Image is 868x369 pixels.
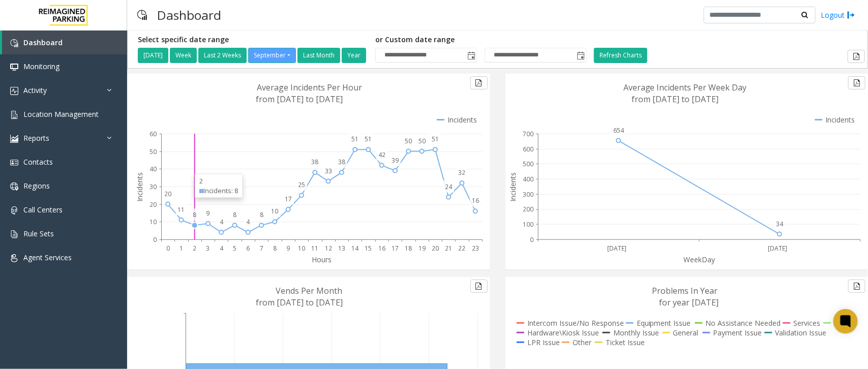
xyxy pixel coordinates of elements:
text: for year [DATE] [659,297,719,308]
text: 100 [523,220,533,229]
text: 34 [776,220,784,228]
span: Reports [23,133,49,143]
text: 30 [149,182,157,191]
img: 'icon' [10,111,18,119]
img: 'icon' [10,182,18,191]
button: Export to pdf [848,50,865,63]
span: Activity [23,85,47,95]
img: 'icon' [10,63,18,71]
text: 0 [530,235,533,244]
text: 11 [311,244,318,253]
text: 32 [459,168,466,177]
text: from [DATE] to [DATE] [632,94,719,105]
text: 50 [418,137,426,145]
img: 'icon' [10,87,18,95]
text: 23 [472,244,479,253]
button: Refresh Charts [594,48,647,63]
a: Logout [821,10,855,20]
text: 200 [523,205,533,214]
text: 38 [338,158,345,166]
text: 10 [298,244,305,253]
div: 2 [199,176,238,186]
text: 8 [273,244,277,253]
text: 17 [392,244,399,253]
span: Agent Services [23,253,72,262]
h5: Select specific date range [138,36,368,44]
img: 'icon' [10,206,18,214]
text: 16 [378,244,385,253]
text: 42 [378,150,385,159]
text: 38 [311,158,318,166]
text: 8 [233,210,236,219]
text: Average Incidents Per Week Day [623,82,747,93]
text: 60 [149,130,157,138]
span: Toggle popup [575,48,586,63]
text: 500 [523,160,533,168]
button: Export to pdf [470,280,488,293]
h3: Dashboard [152,3,226,27]
text: 700 [523,130,533,138]
text: 33 [325,167,332,175]
text: 6 [246,244,250,253]
button: [DATE] [138,48,168,63]
text: 50 [149,147,157,156]
span: Regions [23,181,50,191]
img: logout [847,10,855,20]
text: 5 [233,244,236,253]
text: [DATE] [607,244,626,253]
img: 'icon' [10,135,18,143]
text: 10 [271,207,278,216]
text: 18 [405,244,412,253]
text: 14 [351,244,359,253]
text: from [DATE] to [DATE] [256,94,343,105]
text: from [DATE] to [DATE] [256,297,343,308]
text: Vends Per Month [276,285,343,296]
text: 4 [246,218,250,226]
button: Export to pdf [848,280,865,293]
button: September [248,48,296,63]
img: 'icon' [10,254,18,262]
button: Year [342,48,366,63]
text: 4 [220,218,224,226]
text: 1 [179,244,183,253]
text: 51 [351,135,358,143]
text: 300 [523,190,533,199]
text: WeekDay [684,255,716,264]
h5: or Custom date range [375,36,586,44]
text: 50 [405,137,412,145]
text: 9 [206,209,210,218]
text: 7 [260,244,263,253]
text: 400 [523,175,533,183]
text: 20 [164,190,171,198]
text: Incidents [508,172,518,202]
span: Dashboard [23,38,63,47]
button: Last 2 Weeks [198,48,247,63]
span: Location Management [23,109,99,119]
button: Week [170,48,197,63]
span: Contacts [23,157,53,167]
text: 13 [338,244,345,253]
button: Export to pdf [848,76,865,89]
text: Hours [312,255,332,264]
text: 51 [432,135,439,143]
text: 8 [260,210,263,219]
div: Incidents: 8 [199,186,238,196]
text: 39 [392,156,399,165]
img: 'icon' [10,39,18,47]
text: 22 [459,244,466,253]
img: 'icon' [10,230,18,238]
text: 51 [365,135,372,143]
img: 'icon' [10,159,18,167]
text: 0 [166,244,170,253]
text: 20 [432,244,439,253]
text: 2 [193,244,196,253]
text: 4 [220,244,224,253]
text: Average Incidents Per Hour [257,82,363,93]
text: Incidents [135,172,144,202]
text: 16 [472,197,479,205]
a: Dashboard [2,30,127,54]
text: 8 [193,210,196,219]
text: [DATE] [768,244,787,253]
span: Monitoring [23,61,59,71]
text: Problems In Year [652,285,717,296]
